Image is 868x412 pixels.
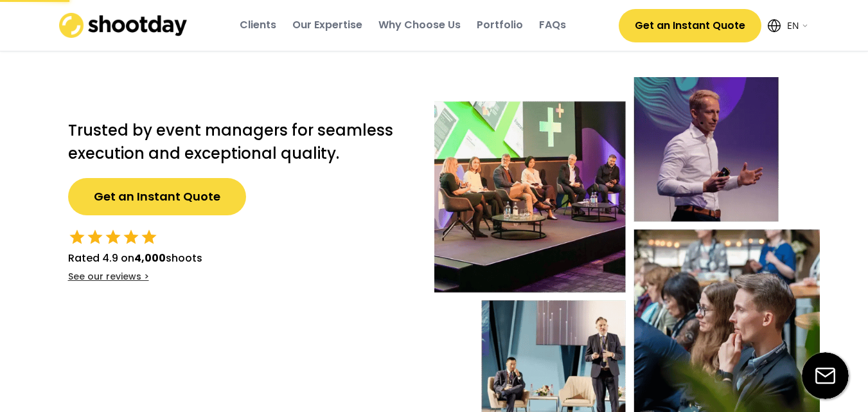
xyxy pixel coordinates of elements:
button: Get an Instant Quote [619,9,761,42]
button: star [140,228,158,246]
div: Portfolio [477,18,523,32]
h2: Trusted by event managers for seamless execution and exceptional quality. [68,119,409,165]
button: star [104,228,122,246]
button: star [122,228,140,246]
div: Rated 4.9 on shoots [68,251,202,266]
div: Our Expertise [292,18,362,32]
div: See our reviews > [68,271,149,283]
img: Icon%20feather-globe%20%281%29.svg [768,19,781,32]
div: FAQs [539,18,566,32]
div: Why Choose Us [378,18,461,32]
strong: 4,000 [134,251,166,265]
div: Clients [240,18,276,32]
img: shootday_logo.png [59,13,188,38]
button: star [68,228,86,246]
button: Get an Instant Quote [68,178,246,215]
button: star [86,228,104,246]
iframe: Webchat Widget [794,338,852,396]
